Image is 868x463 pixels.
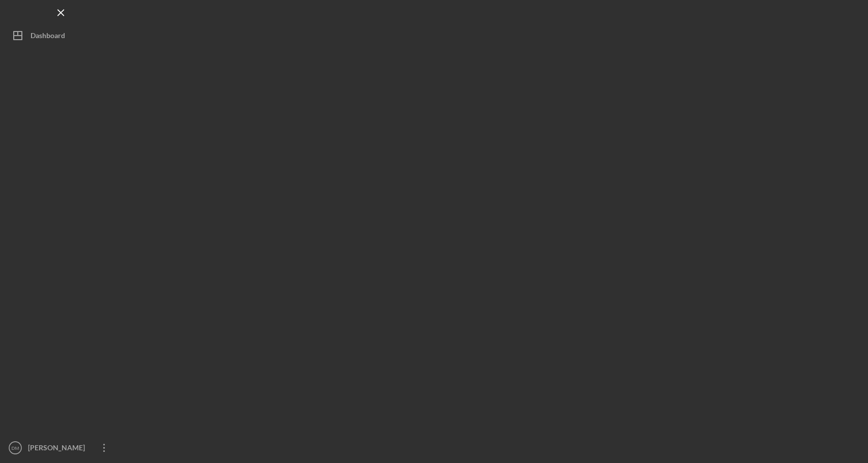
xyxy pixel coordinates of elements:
[25,438,92,460] div: [PERSON_NAME]
[5,438,117,458] button: DM[PERSON_NAME]
[12,445,19,451] text: DM
[5,25,117,46] button: Dashboard
[31,25,65,48] div: Dashboard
